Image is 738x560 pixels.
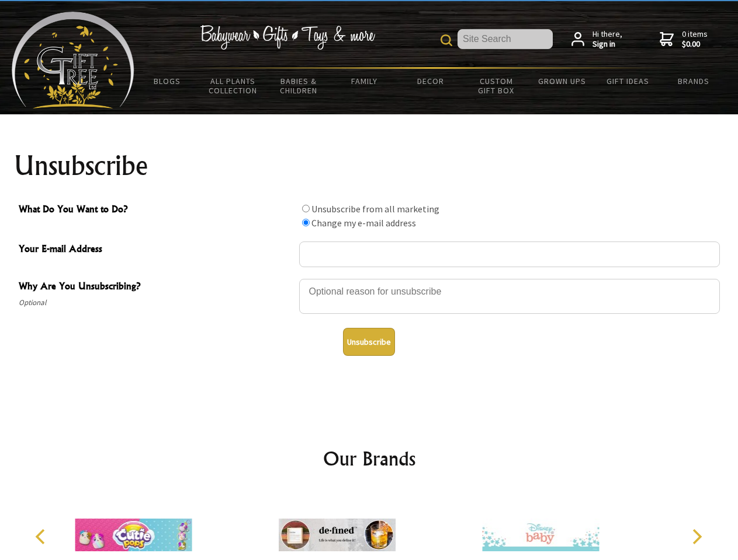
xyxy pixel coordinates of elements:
label: Unsubscribe from all marketing [311,203,439,215]
textarea: Why Are You Unsubscribing? [299,279,720,314]
input: What Do You Want to Do? [302,219,310,226]
input: Your E-mail Address [299,242,720,267]
a: Custom Gift Box [463,69,529,103]
a: Gift Ideas [595,69,661,93]
a: Decor [397,69,463,93]
span: 0 items [682,29,708,50]
img: product search [441,34,452,46]
img: Babywear - Gifts - Toys & more [200,25,375,50]
a: All Plants Collection [200,69,266,103]
span: Why Are You Unsubscribing? [19,279,293,296]
strong: $0.00 [682,39,708,50]
a: Brands [661,69,727,93]
a: Hi there,Sign in [571,29,622,50]
a: Grown Ups [529,69,595,93]
label: Change my e-mail address [311,217,416,229]
input: Site Search [458,29,553,49]
a: Babies & Children [266,69,332,103]
a: BLOGS [134,69,200,93]
span: Optional [19,296,293,310]
img: Babyware - Gifts - Toys and more... [12,12,134,108]
button: Unsubscribe [343,328,395,356]
a: 0 items$0.00 [660,29,708,50]
button: Next [684,524,709,549]
span: Your E-mail Address [19,242,293,258]
a: Family [332,69,398,93]
h1: Unsubscribe [14,152,725,180]
button: Previous [29,524,55,549]
input: What Do You Want to Do? [302,205,310,212]
span: Hi there, [593,29,622,50]
span: What Do You Want to Do? [19,202,293,219]
strong: Sign in [593,39,622,50]
h2: Our Brands [23,444,715,473]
